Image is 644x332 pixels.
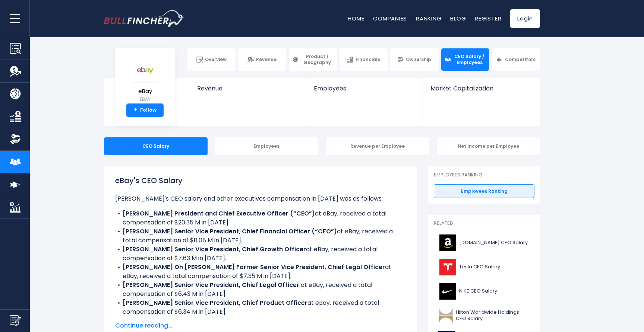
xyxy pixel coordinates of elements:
[190,78,306,105] a: Revenue
[205,57,227,63] span: Overview
[434,305,534,326] a: Hilton Worldwide Holdings CEO Salary
[475,15,501,22] a: Register
[115,175,406,186] h1: eBay's CEO Salary
[115,299,406,316] li: at eBay, received a total compensation of $6.34 M in [DATE].
[459,288,497,294] span: NIKE CEO Salary
[306,78,422,105] a: Employees
[256,57,277,63] span: Revenue
[434,172,534,178] p: Employees Ranking
[459,264,500,270] span: Tesla CEO Salary
[123,281,301,289] b: [PERSON_NAME] Senior Vice President, Chief Legal Officer ​
[510,9,540,28] a: Login
[434,220,534,227] p: Related
[356,57,380,63] span: Financials
[423,78,539,105] a: Market Capitalization
[434,184,534,198] a: Employees Ranking
[301,54,334,65] span: Product / Geography
[437,137,540,155] div: Net Income per Employee
[441,48,489,71] a: CEO Salary / Employees
[104,137,208,155] div: CEO Salary
[123,227,337,236] b: [PERSON_NAME] Senior Vice President, Chief Financial Officer (“CFO”)
[115,263,406,281] li: at eBay, received a total compensation of $7.35 M in [DATE].
[373,15,407,22] a: Companies
[104,10,184,27] a: Go to homepage
[132,96,158,103] small: EBAY
[340,48,388,71] a: Financials
[238,48,286,71] a: Revenue
[215,137,319,155] div: Employees
[115,245,406,263] li: at eBay, received a total compensation of $7.63 M in [DATE].
[115,281,406,299] li: at eBay, received a total compensation of $6.43 M in [DATE].
[492,48,540,71] a: Competitors
[453,54,486,65] span: CEO Salary / Employees
[459,240,528,246] span: [DOMAIN_NAME] CEO Salary
[438,307,454,324] img: HLT logo
[187,48,236,71] a: Overview
[456,309,530,322] span: Hilton Worldwide Holdings CEO Salary
[406,57,431,63] span: Ownership
[132,88,158,95] span: eBay
[430,85,532,92] span: Market Capitalization
[434,257,534,277] a: Tesla CEO Salary
[314,85,415,92] span: Employees
[390,48,438,71] a: Ownership
[326,137,429,155] div: Revenue per Employee
[115,321,406,330] span: Continue reading...
[115,227,406,245] li: at eBay, received a total compensation of $8.08 M in [DATE].
[123,299,307,307] b: [PERSON_NAME] Senior Vice President, Chief Product Officer
[438,259,457,275] img: TSLA logo
[115,209,406,227] li: at eBay, received a total compensation of $20.35 M in [DATE].
[134,107,138,114] strong: +
[438,283,457,300] img: NKE logo
[197,85,299,92] span: Revenue
[438,234,457,251] img: AMZN logo
[123,209,315,218] b: [PERSON_NAME] President and Chief Executive Officer (“CEO”)
[450,15,466,22] a: Blog
[434,233,534,253] a: [DOMAIN_NAME] CEO Salary
[132,57,158,104] a: eBay EBAY
[123,245,306,253] b: [PERSON_NAME] Senior Vice President, Chief Growth Officer
[289,48,337,71] a: Product / Geography
[126,103,164,117] a: +Follow
[123,263,385,271] b: [PERSON_NAME] Oh [PERSON_NAME] Former Senior Vice President, Chief Legal Officer
[505,57,536,63] span: Competitors
[115,194,406,203] p: [PERSON_NAME]'s CEO salary and other executives compensation in [DATE] was as follows:
[10,134,21,145] img: Ownership
[434,281,534,301] a: NIKE CEO Salary
[348,15,364,22] a: Home
[104,10,184,27] img: bullfincher logo
[416,15,441,22] a: Ranking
